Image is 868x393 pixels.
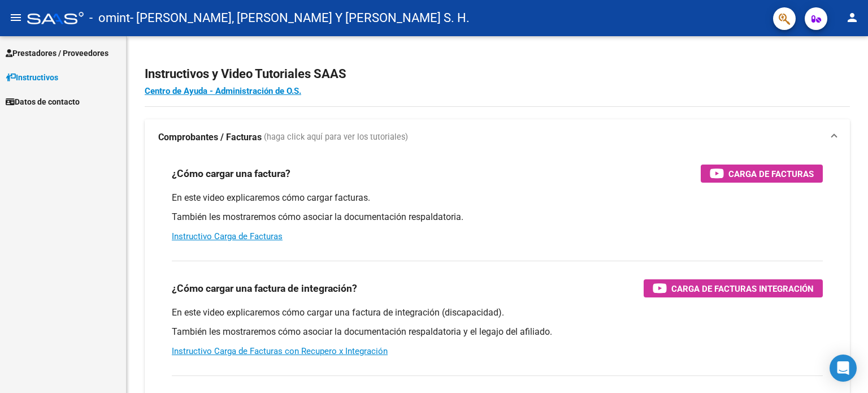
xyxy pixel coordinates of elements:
[172,326,823,338] p: También les mostraremos cómo asociar la documentación respaldatoria y el legajo del afiliado.
[264,131,408,144] span: (haga click aquí para ver los tutoriales)
[145,63,850,85] h2: Instructivos y Video Tutoriales SAAS
[671,282,814,296] span: Carga de Facturas Integración
[6,71,58,84] span: Instructivos
[172,306,823,319] p: En este video explicaremos cómo cargar una factura de integración (discapacidad).
[158,131,262,144] strong: Comprobantes / Facturas
[89,6,130,31] span: - omint
[145,119,850,156] mat-expansion-panel-header: Comprobantes / Facturas (haga click aquí para ver los tutoriales)
[845,11,859,24] mat-icon: person
[830,355,857,382] div: Open Intercom Messenger
[172,192,823,204] p: En este video explicaremos cómo cargar facturas.
[172,166,290,182] h3: ¿Cómo cargar una factura?
[644,279,823,297] button: Carga de Facturas Integración
[701,165,823,183] button: Carga de Facturas
[172,211,823,223] p: También les mostraremos cómo asociar la documentación respaldatoria.
[9,11,23,24] mat-icon: menu
[130,6,470,31] span: - [PERSON_NAME], [PERSON_NAME] Y [PERSON_NAME] S. H.
[172,346,388,356] a: Instructivo Carga de Facturas con Recupero x Integración
[172,231,283,241] a: Instructivo Carga de Facturas
[172,280,357,296] h3: ¿Cómo cargar una factura de integración?
[145,86,301,96] a: Centro de Ayuda - Administración de O.S.
[728,167,814,181] span: Carga de Facturas
[6,96,80,108] span: Datos de contacto
[6,47,108,59] span: Prestadores / Proveedores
